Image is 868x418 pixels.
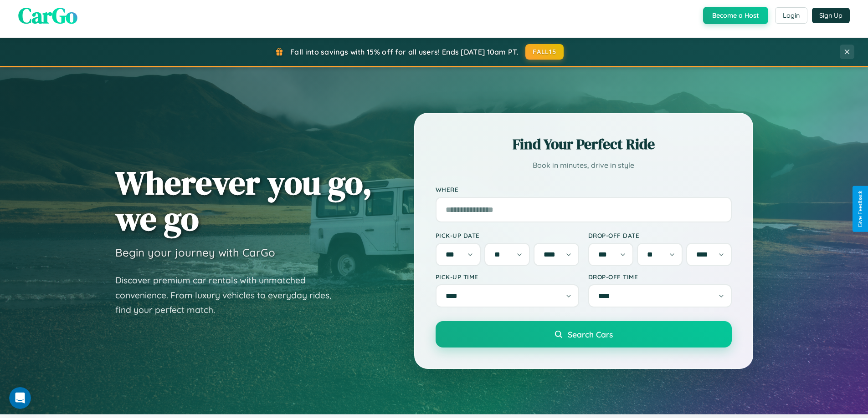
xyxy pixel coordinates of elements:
label: Where [436,186,732,193]
h2: Find Your Perfect Ride [436,134,732,154]
span: CarGo [18,0,77,30]
p: Discover premium car rentals with unmatched convenience. From luxury vehicles to everyday rides, ... [115,273,343,317]
button: Search Cars [436,321,732,347]
div: Give Feedback [857,191,863,227]
button: Sign Up [812,8,850,23]
button: Login [775,7,807,24]
label: Pick-up Date [436,232,579,239]
button: Become a Host [703,7,768,24]
p: Book in minutes, drive in style [436,159,732,172]
label: Drop-off Date [588,232,732,239]
span: Fall into savings with 15% off for all users! Ends [DATE] 10am PT. [290,47,519,56]
h3: Begin your journey with CarGo [115,246,275,259]
label: Drop-off Time [588,273,732,281]
iframe: Intercom live chat [9,387,31,409]
span: Search Cars [568,329,613,339]
h1: Wherever you go, we go [115,165,372,237]
label: Pick-up Time [436,273,579,281]
button: FALL15 [525,44,564,60]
